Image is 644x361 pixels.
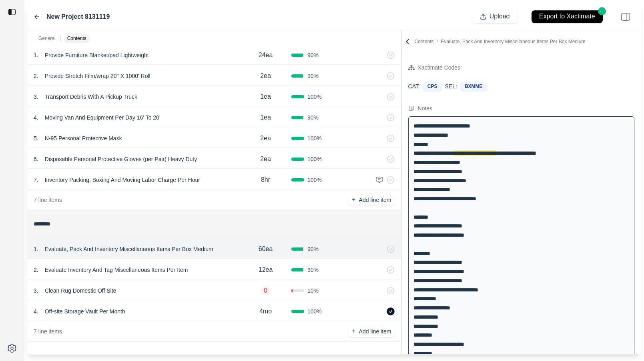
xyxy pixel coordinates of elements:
[42,112,164,123] p: Moving Van And Equipment Per Day 16' To 20'
[307,266,319,274] span: 90 %
[42,306,128,317] p: Off-site Storage Vault Per Month
[418,104,433,113] div: Notes
[349,326,394,337] button: +Add line item
[260,134,271,143] p: 2ea
[415,38,586,45] p: Contents
[259,50,273,60] p: 24ea
[34,196,62,204] p: 7 line items
[307,93,322,101] span: 100 %
[490,12,510,21] p: Upload
[34,327,62,335] p: 7 line items
[359,327,391,335] p: Add line item
[38,35,56,42] p: General
[524,6,610,27] button: Export to Xactimate
[307,176,322,184] span: 100 %
[434,39,441,44] span: /
[34,114,38,122] p: 4 .
[307,287,319,295] span: 10 %
[261,175,270,185] p: 8hr
[67,35,86,42] p: Contents
[539,12,595,21] p: Export to Xactimate
[359,196,391,204] p: Add line item
[352,327,355,336] p: +
[307,72,319,80] span: 90 %
[42,285,120,296] p: Clean Rug Domestic Off Site
[260,113,271,122] p: 1ea
[34,93,38,101] p: 3 .
[349,194,394,205] button: +Add line item
[260,92,271,102] p: 1ea
[259,265,273,275] p: 12ea
[260,154,271,164] p: 2ea
[34,287,38,295] p: 3 .
[352,195,355,204] p: +
[42,70,154,82] p: Provide Stretch Film/wrap 20'' X 1000' Roll
[375,176,383,184] img: comment
[42,91,140,102] p: Transport Debris With A Pickup Truck
[472,10,518,23] button: Upload
[34,176,38,184] p: 7 .
[307,114,319,122] span: 90 %
[259,244,273,254] p: 60ea
[307,155,322,163] span: 100 %
[307,307,322,315] span: 100 %
[307,51,319,59] span: 90 %
[34,72,38,80] p: 2 .
[34,245,38,253] p: 1 .
[445,82,457,90] p: SEL:
[441,39,586,44] span: Evaluate, Pack And Inventory Miscellaneous Items Per Box Medium
[460,82,487,91] div: BXMME
[42,50,152,61] p: Provide Furniture Blanket/pad Lightweight
[408,82,420,90] p: CAT:
[307,245,319,253] span: 90 %
[8,8,16,16] img: toggle sidebar
[259,307,272,316] p: 4mo
[260,71,271,81] p: 2ea
[34,51,38,59] p: 1 .
[34,134,38,142] p: 5 .
[418,63,461,72] div: Xactimate Codes
[42,174,203,185] p: Inventory Packing, Boxing And Moving Labor Charge Per Hour
[34,266,38,274] p: 2 .
[261,286,271,295] p: 0
[307,134,322,142] span: 100 %
[34,155,38,163] p: 6 .
[423,82,442,91] div: CPS
[42,154,201,165] p: Disposable Personal Protective Gloves (per Pair) Heavy Duty
[532,10,603,23] button: Export to Xactimate
[46,12,110,22] label: New Project 8131119
[42,133,125,144] p: N-95 Personal Protective Mask
[617,8,634,26] img: right-panel.svg
[42,243,217,255] p: Evaluate, Pack And Inventory Miscellaneous Items Per Box Medium
[34,307,38,315] p: 4 .
[42,264,191,275] p: Evaluate Inventory And Tag Miscellaneous Items Per Item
